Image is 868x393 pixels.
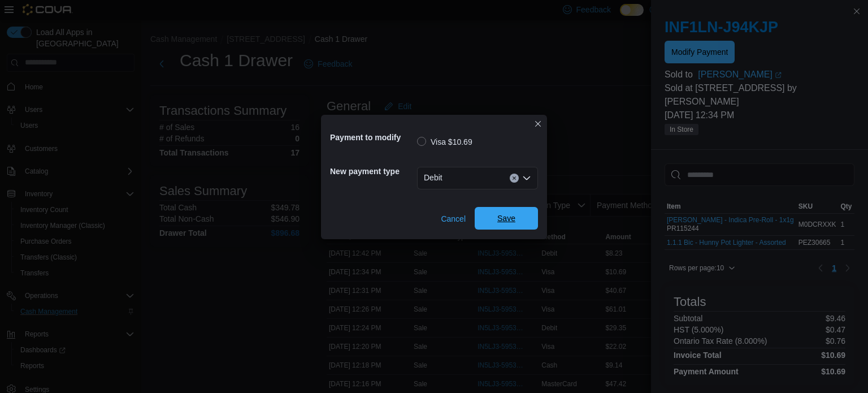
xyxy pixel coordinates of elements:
[436,208,470,230] button: Cancel
[417,135,472,149] label: Visa $10.69
[330,126,415,149] h5: Payment to modify
[330,160,415,183] h5: New payment type
[531,117,545,131] button: Closes this modal window
[510,174,519,183] button: Clear input
[441,213,466,224] span: Cancel
[497,213,515,224] span: Save
[447,171,448,185] input: Accessible screen reader label
[522,174,531,183] button: Open list of options
[475,207,538,230] button: Save
[424,171,442,184] span: Debit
